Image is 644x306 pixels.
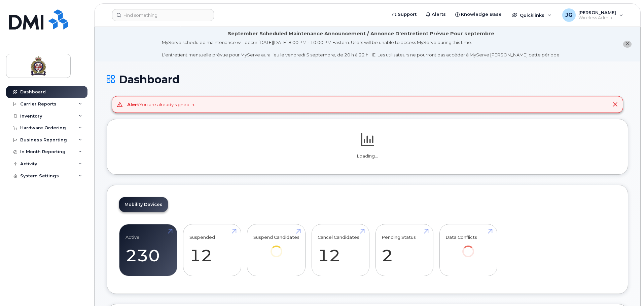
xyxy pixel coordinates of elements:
h1: Dashboard [107,74,628,85]
div: September Scheduled Maintenance Announcement / Annonce D'entretient Prévue Pour septembre [228,30,494,37]
button: close notification [623,41,632,48]
a: Suspended 12 [189,228,235,272]
a: Active 230 [126,228,171,272]
div: MyServe scheduled maintenance will occur [DATE][DATE] 8:00 PM - 10:00 PM Eastern. Users will be u... [162,39,561,58]
strong: Alert [127,102,139,107]
a: Cancel Candidates 12 [318,228,363,272]
a: Mobility Devices [119,197,168,212]
a: Data Conflicts [445,228,491,267]
a: Pending Status 2 [382,228,427,272]
p: Loading... [119,153,616,159]
div: You are already signed in. [127,101,195,108]
a: Suspend Candidates [253,228,299,267]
